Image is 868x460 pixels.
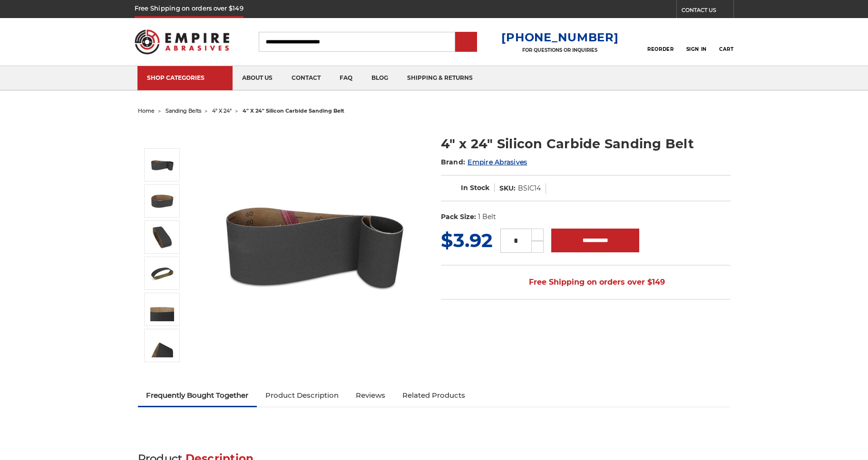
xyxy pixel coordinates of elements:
[719,46,733,52] span: Cart
[219,150,410,340] img: 4" x 24" Silicon Carbide File Belt
[150,189,174,213] img: 4" x 24" Silicon Carbide Sanding Belt
[233,66,282,90] a: about us
[468,158,527,166] a: Empire Abrasives
[150,297,174,321] img: 4" x 24" SC Sanding Belt
[501,47,618,53] p: FOR QUESTIONS OR INQUIRIES
[478,212,496,222] dd: 1 Belt
[138,107,155,114] a: home
[441,134,731,153] h1: 4" x 24" Silicon Carbide Sanding Belt
[518,183,541,193] dd: BSIC14
[138,385,257,406] a: Frequently Bought Together
[394,385,474,406] a: Related Products
[457,33,476,52] input: Submit
[719,31,733,52] a: Cart
[441,212,476,222] dt: Pack Size:
[686,46,707,52] span: Sign In
[150,334,174,357] img: 4" x 24" Sanding Belt - Silicon Carbide
[441,158,466,166] span: Brand:
[282,66,330,90] a: contact
[499,183,516,193] dt: SKU:
[243,107,344,114] span: 4" x 24" silicon carbide sanding belt
[257,385,347,406] a: Product Description
[461,183,489,192] span: In Stock
[398,66,482,90] a: shipping & returns
[212,107,232,114] a: 4" x 24"
[647,31,673,52] a: Reorder
[166,107,201,114] a: sanding belts
[147,74,223,81] div: SHOP CATEGORIES
[150,153,174,177] img: 4" x 24" Silicon Carbide File Belt
[362,66,398,90] a: blog
[506,273,665,292] span: Free Shipping on orders over $149
[501,30,618,44] a: [PHONE_NUMBER]
[330,66,362,90] a: faq
[441,229,493,252] span: $3.92
[682,5,733,18] a: CONTACT US
[137,66,233,90] a: SHOP CATEGORIES
[347,385,394,406] a: Reviews
[647,46,673,52] span: Reorder
[135,23,230,60] img: Empire Abrasives
[150,225,174,249] img: 4" x 24" - Silicon Carbide Sanding Belt
[150,261,174,285] img: 4" x 24" Sanding Belt SC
